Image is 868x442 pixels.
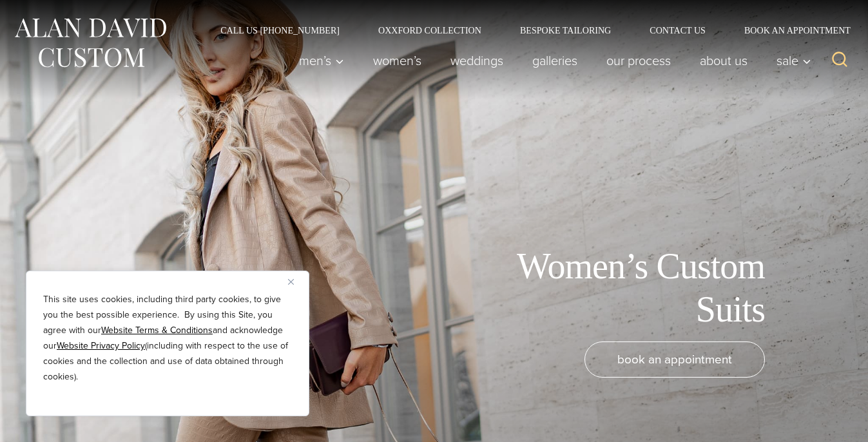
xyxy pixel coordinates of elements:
a: Women’s [359,48,436,73]
a: Bespoke Tailoring [501,26,630,35]
button: View Search Form [824,45,855,76]
a: weddings [436,48,518,73]
a: book an appointment [584,341,765,378]
nav: Secondary Navigation [201,26,855,35]
h1: Women’s Custom Suits [475,245,765,331]
a: Website Privacy Policy [57,339,145,352]
span: Men’s [299,54,344,67]
button: Close [288,274,304,289]
a: Book an Appointment [725,26,855,35]
a: Our Process [592,48,686,73]
img: Close [288,279,294,285]
span: book an appointment [617,350,732,369]
a: Call Us [PHONE_NUMBER] [201,26,359,35]
nav: Primary Navigation [285,48,818,73]
a: Contact Us [630,26,725,35]
p: This site uses cookies, including third party cookies, to give you the best possible experience. ... [43,292,292,385]
a: Oxxford Collection [359,26,501,35]
img: Alan David Custom [13,14,168,72]
a: Website Terms & Conditions [101,323,213,337]
a: Galleries [518,48,592,73]
a: About Us [686,48,762,73]
span: Sale [776,54,811,67]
